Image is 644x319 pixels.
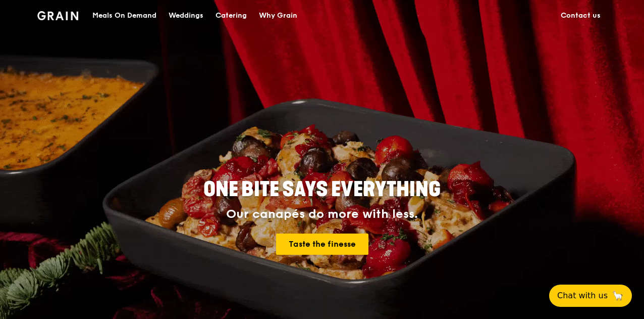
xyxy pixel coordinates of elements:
span: ONE BITE SAYS EVERYTHING [203,177,441,202]
div: Meals On Demand [92,1,156,31]
a: Taste the finesse [276,234,368,255]
div: Our canapés do more with less. [140,207,504,221]
span: 🦙 [612,290,624,302]
a: Contact us [555,1,607,31]
a: Weddings [163,1,209,31]
div: Why Grain [259,1,297,31]
img: Grain [37,11,78,20]
button: Chat with us🦙 [549,285,632,307]
a: Why Grain [253,1,303,31]
div: Catering [216,1,247,31]
span: Chat with us [557,290,608,302]
div: Weddings [169,1,203,31]
a: Catering [209,1,253,31]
